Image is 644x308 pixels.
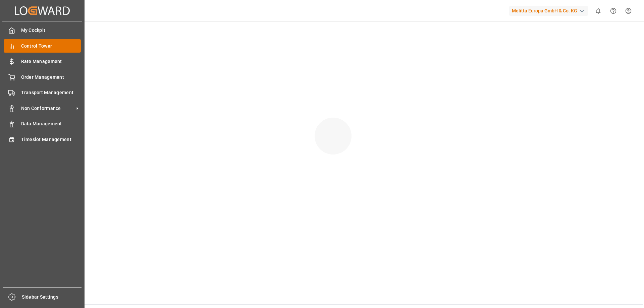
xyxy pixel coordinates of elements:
span: Transport Management [21,89,81,96]
span: Sidebar Settings [22,294,82,301]
a: Timeslot Management [4,133,81,146]
span: Rate Management [21,58,81,65]
span: Order Management [21,74,81,81]
button: Melitta Europa GmbH & Co. KG [509,4,591,17]
button: Help Center [606,3,621,18]
button: show 0 new notifications [591,3,606,18]
span: Data Management [21,120,81,127]
span: Control Tower [21,43,81,50]
a: Rate Management [4,55,81,68]
a: Transport Management [4,86,81,99]
span: Timeslot Management [21,136,81,143]
a: Data Management [4,117,81,130]
a: My Cockpit [4,24,81,37]
a: Order Management [4,70,81,83]
span: Non Conformance [21,105,74,112]
div: Melitta Europa GmbH & Co. KG [509,6,588,16]
a: Control Tower [4,39,81,52]
span: My Cockpit [21,27,81,34]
